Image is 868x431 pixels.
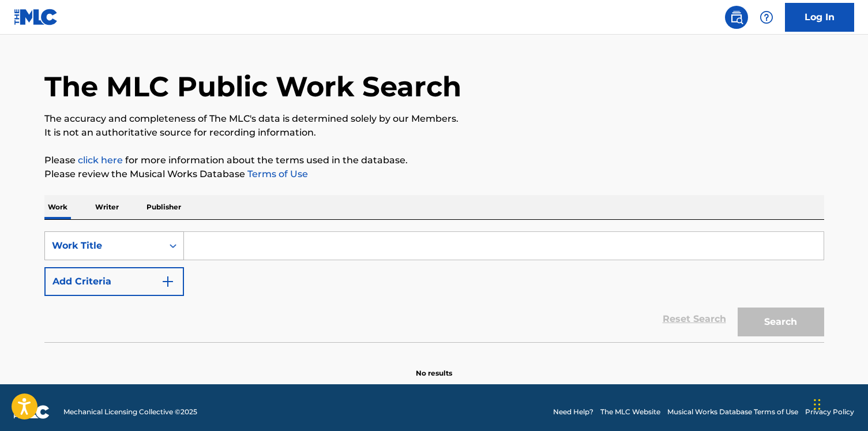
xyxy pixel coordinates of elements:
[725,6,748,29] a: Public Search
[44,195,71,219] p: Work
[44,267,184,296] button: Add Criteria
[44,126,824,140] p: It is not an authoritative source for recording information.
[785,3,854,32] a: Log In
[814,387,821,422] div: Trascina
[600,407,660,417] a: The MLC Website
[805,407,854,417] a: Privacy Policy
[14,9,58,25] img: MLC Logo
[161,275,175,288] img: 9d2ae6d4665cec9f34b9.svg
[143,195,185,219] p: Publisher
[810,376,868,431] iframe: Chat Widget
[44,153,824,167] p: Please for more information about the terms used in the database.
[52,239,156,253] div: Work Title
[553,407,593,417] a: Need Help?
[755,6,778,29] div: Help
[44,69,461,104] h1: The MLC Public Work Search
[44,167,824,181] p: Please review the Musical Works Database
[730,10,743,24] img: search
[78,155,123,166] a: click here
[810,376,868,431] div: Widget chat
[416,354,452,378] p: No results
[667,407,798,417] a: Musical Works Database Terms of Use
[245,168,308,179] a: Terms of Use
[760,10,773,24] img: help
[44,112,824,126] p: The accuracy and completeness of The MLC's data is determined solely by our Members.
[92,195,122,219] p: Writer
[63,407,197,417] span: Mechanical Licensing Collective © 2025
[44,231,824,342] form: Search Form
